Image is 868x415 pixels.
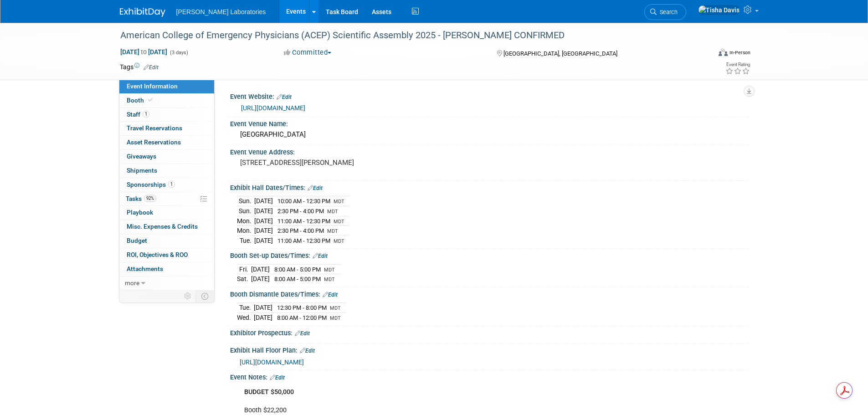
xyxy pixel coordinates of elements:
[230,326,749,338] div: Exhibitor Prospectus:
[127,209,153,216] span: Playbook
[274,266,321,273] span: 8:00 AM - 5:00 PM
[254,226,273,236] td: [DATE]
[144,195,156,202] span: 92%
[119,262,214,276] a: Attachments
[127,124,182,132] span: Travel Reservations
[230,370,749,382] div: Event Notes:
[143,111,149,118] span: 1
[195,290,214,302] td: Toggle Event Tabs
[120,8,165,17] img: ExhibitDay
[237,274,251,284] td: Sat.
[241,104,305,112] a: [URL][DOMAIN_NAME]
[127,82,178,90] span: Event Information
[330,305,341,311] span: MDT
[127,97,154,104] span: Booth
[324,277,335,282] span: MDT
[237,264,251,274] td: Fri.
[240,359,304,366] a: [URL][DOMAIN_NAME]
[251,264,270,274] td: [DATE]
[126,195,156,202] span: Tasks
[334,199,344,205] span: MDT
[127,251,188,258] span: ROI, Objectives & ROO
[169,50,188,56] span: (3 days)
[127,223,198,230] span: Misc. Expenses & Credits
[119,164,214,178] a: Shipments
[127,111,149,118] span: Staff
[323,292,338,298] a: Edit
[254,206,273,216] td: [DATE]
[725,62,750,67] div: Event Rating
[230,249,749,261] div: Booth Set-up Dates/Times:
[308,185,323,191] a: Edit
[277,208,324,215] span: 2:30 PM - 4:00 PM
[237,313,254,323] td: Wed.
[270,374,285,381] a: Edit
[274,276,321,282] span: 8:00 AM - 5:00 PM
[230,343,749,355] div: Exhibit Hall Floor Plan:
[254,236,273,245] td: [DATE]
[254,313,272,323] td: [DATE]
[657,9,678,15] span: Search
[277,94,292,100] a: Edit
[237,206,254,216] td: Sun.
[254,303,272,313] td: [DATE]
[237,303,254,313] td: Tue.
[168,181,175,188] span: 1
[277,218,330,225] span: 11:00 AM - 12:30 PM
[240,159,436,167] pre: [STREET_ADDRESS][PERSON_NAME]
[324,267,335,273] span: MDT
[295,330,310,337] a: Edit
[230,181,749,193] div: Exhibit Hall Dates/Times:
[119,150,214,164] a: Giveaways
[644,4,686,20] a: Search
[300,348,315,354] a: Edit
[127,138,181,146] span: Asset Reservations
[277,304,327,311] span: 12:30 PM - 8:00 PM
[729,49,750,56] div: In-Person
[176,8,266,15] span: [PERSON_NAME] Laboratories
[254,216,273,226] td: [DATE]
[327,228,338,234] span: MDT
[230,117,749,128] div: Event Venue Name:
[119,234,214,248] a: Budget
[719,49,728,56] img: Format-Inperson.png
[180,290,196,302] td: Personalize Event Tab Strip
[503,50,617,57] span: [GEOGRAPHIC_DATA], [GEOGRAPHIC_DATA]
[313,253,328,259] a: Edit
[119,277,214,290] a: more
[334,219,344,225] span: MDT
[244,388,294,396] b: BUDGET $50,000
[237,196,254,206] td: Sun.
[119,108,214,122] a: Staff1
[120,48,168,56] span: [DATE] [DATE]
[148,97,153,102] i: Booth reservation complete
[117,27,697,44] div: American College of Emergency Physicians (ACEP) Scientific Assembly 2025 - [PERSON_NAME] CONFIRMED
[127,167,157,174] span: Shipments
[330,315,341,321] span: MDT
[119,192,214,206] a: Tasks92%
[119,136,214,149] a: Asset Reservations
[698,5,740,15] img: Tisha Davis
[230,90,749,102] div: Event Website:
[119,94,214,108] a: Booth
[119,248,214,262] a: ROI, Objectives & ROO
[657,47,751,61] div: Event Format
[277,237,330,244] span: 11:00 AM - 12:30 PM
[119,178,214,192] a: Sponsorships1
[281,48,335,57] button: Committed
[237,226,254,236] td: Mon.
[237,128,742,142] div: [GEOGRAPHIC_DATA]
[127,153,156,160] span: Giveaways
[277,227,324,234] span: 2:30 PM - 4:00 PM
[139,48,148,56] span: to
[277,314,327,321] span: 8:00 AM - 12:00 PM
[144,64,159,71] a: Edit
[251,274,270,284] td: [DATE]
[119,220,214,234] a: Misc. Expenses & Credits
[119,206,214,220] a: Playbook
[230,145,749,157] div: Event Venue Address:
[334,238,344,244] span: MDT
[119,80,214,93] a: Event Information
[237,216,254,226] td: Mon.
